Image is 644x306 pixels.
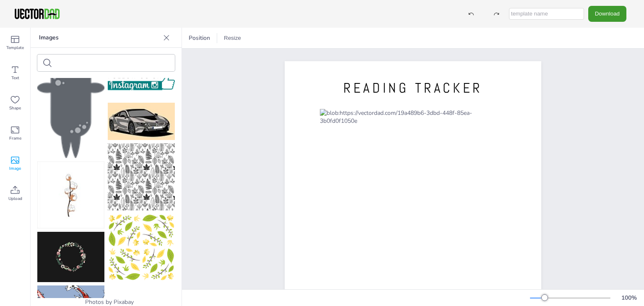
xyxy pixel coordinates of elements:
span: Image [9,165,21,172]
img: follow-826033_150.png [108,66,175,99]
a: Pixabay [114,298,134,306]
div: Photos by [31,298,182,306]
span: Template [6,44,24,51]
span: Position [187,34,212,42]
span: READING TRACKER [343,79,483,97]
img: VectorDad-1.png [13,8,61,20]
span: Upload [8,195,22,202]
img: cotton-7651473_150.jpg [37,161,104,228]
span: Text [11,75,19,81]
img: harbor-1081483_150.png [37,44,104,158]
img: leaves-9116635_150.png [108,143,175,210]
img: car-4709103_150.jpg [108,103,175,140]
span: Frame [9,135,21,142]
img: nature-6573288_150.png [108,214,175,281]
div: 100 % [619,294,639,302]
button: Resize [221,31,244,45]
input: template name [509,8,584,20]
img: wreath-6475469_150.png [37,232,104,283]
span: Shape [9,105,21,112]
p: Images [39,28,160,48]
button: Download [588,6,626,21]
